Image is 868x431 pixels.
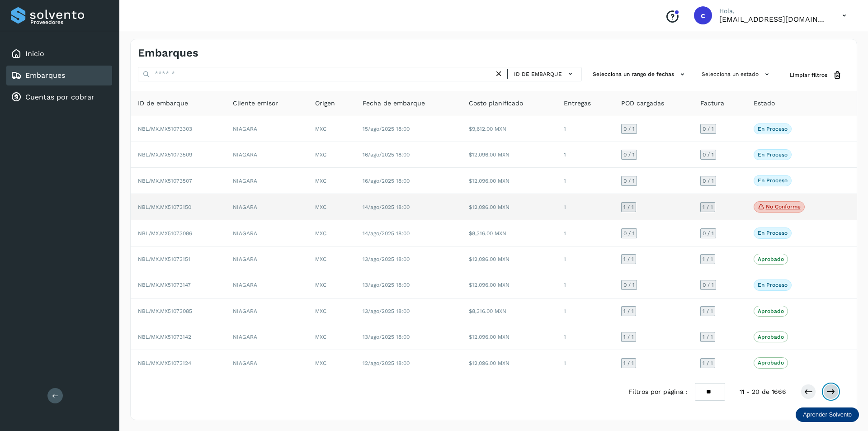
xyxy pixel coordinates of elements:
[623,360,634,366] span: 1 / 1
[719,7,828,15] p: Hola,
[703,178,714,184] span: 0 / 1
[25,49,44,58] a: Inicio
[138,334,191,340] span: NBL/MX.MX51073142
[226,272,308,298] td: NIAGARA
[758,282,788,288] p: En proceso
[462,116,557,142] td: $9,612.00 MXN
[698,67,775,82] button: Selecciona un estado
[138,308,192,314] span: NBL/MX.MX51073085
[564,99,591,108] span: Entregas
[315,99,335,108] span: Origen
[462,220,557,246] td: $8,316.00 MXN
[226,116,308,142] td: NIAGARA
[138,230,192,237] span: NBL/MX.MX51073086
[6,87,112,107] div: Cuentas por cobrar
[226,350,308,375] td: NIAGARA
[138,152,192,158] span: NBL/MX.MX51073509
[233,99,278,108] span: Cliente emisor
[308,116,355,142] td: MXC
[758,152,788,158] p: En proceso
[308,298,355,324] td: MXC
[703,360,713,366] span: 1 / 1
[462,272,557,298] td: $12,096.00 MXN
[740,387,786,397] span: 11 - 20 de 1666
[462,298,557,324] td: $8,316.00 MXN
[754,99,775,108] span: Estado
[758,177,788,184] p: En proceso
[138,256,190,262] span: NBL/MX.MX51073151
[462,194,557,221] td: $12,096.00 MXN
[226,324,308,350] td: NIAGARA
[557,272,614,298] td: 1
[703,256,713,262] span: 1 / 1
[25,93,94,101] a: Cuentas por cobrar
[226,246,308,272] td: NIAGARA
[308,220,355,246] td: MXC
[6,44,112,64] div: Inicio
[308,142,355,168] td: MXC
[623,178,635,184] span: 0 / 1
[623,152,635,157] span: 0 / 1
[138,204,191,210] span: NBL/MX.MX51073150
[308,272,355,298] td: MXC
[226,220,308,246] td: NIAGARA
[363,256,410,262] span: 13/ago/2025 18:00
[758,126,788,132] p: En proceso
[226,142,308,168] td: NIAGARA
[462,324,557,350] td: $12,096.00 MXN
[796,407,859,422] div: Aprender Solvento
[623,334,634,340] span: 1 / 1
[758,308,784,314] p: Aprobado
[703,126,714,132] span: 0 / 1
[226,194,308,221] td: NIAGARA
[138,99,188,108] span: ID de embarque
[703,231,714,236] span: 0 / 1
[363,152,410,158] span: 16/ago/2025 18:00
[790,71,827,79] span: Limpiar filtros
[758,256,784,262] p: Aprobado
[363,178,410,184] span: 16/ago/2025 18:00
[766,204,801,210] p: No conforme
[758,360,784,366] p: Aprobado
[703,204,713,210] span: 1 / 1
[363,126,410,132] span: 15/ago/2025 18:00
[703,334,713,340] span: 1 / 1
[703,152,714,157] span: 0 / 1
[363,99,425,108] span: Fecha de embarque
[226,298,308,324] td: NIAGARA
[623,256,634,262] span: 1 / 1
[703,282,714,288] span: 0 / 1
[363,282,410,288] span: 13/ago/2025 18:00
[138,47,198,60] h4: Embarques
[557,168,614,194] td: 1
[6,66,112,85] div: Embarques
[514,70,562,78] span: ID de embarque
[623,231,635,236] span: 0 / 1
[700,99,724,108] span: Factura
[363,334,410,340] span: 13/ago/2025 18:00
[758,230,788,236] p: En proceso
[623,126,635,132] span: 0 / 1
[719,15,828,24] p: carlosvazqueztgc@gmail.com
[623,282,635,288] span: 0 / 1
[462,350,557,375] td: $12,096.00 MXN
[308,324,355,350] td: MXC
[308,168,355,194] td: MXC
[511,67,578,81] button: ID de embarque
[557,350,614,375] td: 1
[703,308,713,314] span: 1 / 1
[803,411,852,418] p: Aprender Solvento
[363,360,410,366] span: 12/ago/2025 18:00
[621,99,664,108] span: POD cargadas
[758,334,784,340] p: Aprobado
[138,178,192,184] span: NBL/MX.MX51073507
[30,19,108,25] p: Proveedores
[462,142,557,168] td: $12,096.00 MXN
[557,116,614,142] td: 1
[557,324,614,350] td: 1
[557,220,614,246] td: 1
[138,126,192,132] span: NBL/MX.MX51073303
[462,246,557,272] td: $12,096.00 MXN
[557,194,614,221] td: 1
[557,298,614,324] td: 1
